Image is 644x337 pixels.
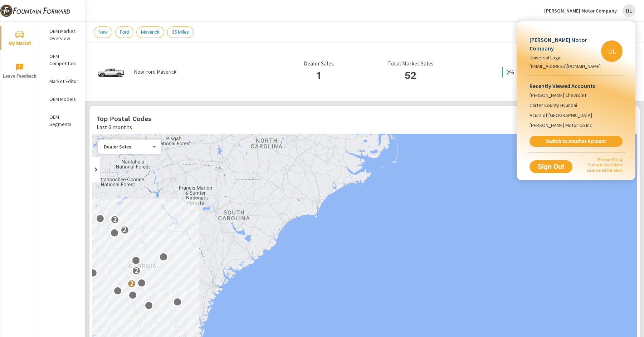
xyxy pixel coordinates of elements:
span: Sign Out [535,163,567,170]
a: Switch to Another Account [530,136,623,147]
p: [PERSON_NAME] Motor Company [530,35,601,53]
span: Acura of [GEOGRAPHIC_DATA] [530,112,592,119]
a: License Information [587,168,623,173]
a: Privacy Policy [598,157,623,162]
p: [EMAIL_ADDRESS][DOMAIN_NAME] [530,63,601,70]
span: Carter County Hyundai [530,102,577,109]
div: UL [601,40,623,62]
p: Recently Viewed Accounts [530,82,623,90]
span: Switch to Another Account [533,138,619,145]
span: [PERSON_NAME] Chevrolet [530,92,586,99]
a: Terms & Conditions [587,163,623,167]
span: [PERSON_NAME] Motor Co Inc [530,122,592,129]
p: Universal Login [530,54,601,61]
button: Sign Out [530,160,572,173]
